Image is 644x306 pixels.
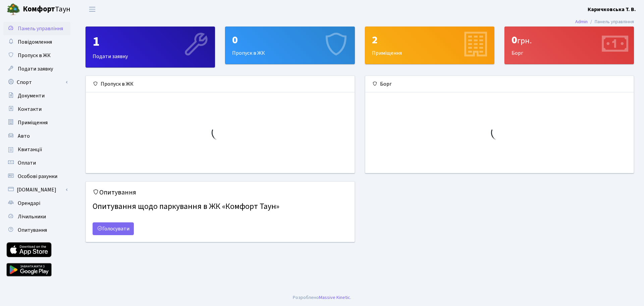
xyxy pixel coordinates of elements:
a: Каричковська Т. В. [588,5,636,13]
a: 2Приміщення [365,27,494,64]
span: Приміщення [18,119,48,126]
span: Опитування [18,226,47,234]
span: грн. [517,35,532,47]
a: Спорт [3,76,70,89]
a: 0Пропуск в ЖК [225,27,355,64]
span: Панель управління [18,25,63,32]
div: Подати заявку [86,27,215,67]
a: Орендарі [3,196,70,210]
div: 0 [232,34,347,46]
div: 2 [372,34,487,46]
a: Контакти [3,102,70,116]
button: Переключити навігацію [84,4,101,15]
nav: breadcrumb [565,15,644,29]
span: Квитанції [18,146,42,153]
span: Повідомлення [18,38,52,46]
b: Комфорт [23,4,55,14]
div: Приміщення [365,27,494,64]
div: 0 [512,34,627,46]
span: Контакти [18,105,42,113]
a: Особові рахунки [3,170,70,183]
a: Документи [3,89,70,102]
li: Панель управління [588,18,634,26]
a: Розроблено [293,294,319,301]
a: Голосувати [93,222,134,235]
span: Орендарі [18,200,40,207]
a: Оплати [3,156,70,170]
a: Лічильники [3,210,70,223]
a: Приміщення [3,116,70,129]
span: Пропуск в ЖК [18,52,51,59]
a: Admin [575,18,588,25]
span: Документи [18,92,45,99]
h4: Опитування щодо паркування в ЖК «Комфорт Таун» [93,199,348,214]
a: [DOMAIN_NAME] [3,183,70,196]
a: Авто [3,129,70,143]
a: Подати заявку [3,62,70,76]
a: Massive Kinetic [319,294,350,301]
span: Таун [23,4,70,15]
span: Авто [18,132,30,140]
div: Борг [505,27,634,64]
img: logo.png [7,3,20,16]
a: Квитанції [3,143,70,156]
a: Пропуск в ЖК [3,49,70,62]
div: Пропуск в ЖК [225,27,354,64]
span: Особові рахунки [18,173,57,180]
a: Панель управління [3,22,70,35]
span: Оплати [18,159,36,167]
a: Опитування [3,223,70,237]
a: 1Подати заявку [86,27,215,68]
div: Борг [365,76,634,92]
div: 1 [93,34,208,50]
div: . [293,294,351,301]
a: Повідомлення [3,35,70,49]
h5: Опитування [93,188,348,196]
b: Каричковська Т. В. [588,6,636,13]
span: Подати заявку [18,65,53,73]
div: Пропуск в ЖК [86,76,355,92]
span: Лічильники [18,213,46,220]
